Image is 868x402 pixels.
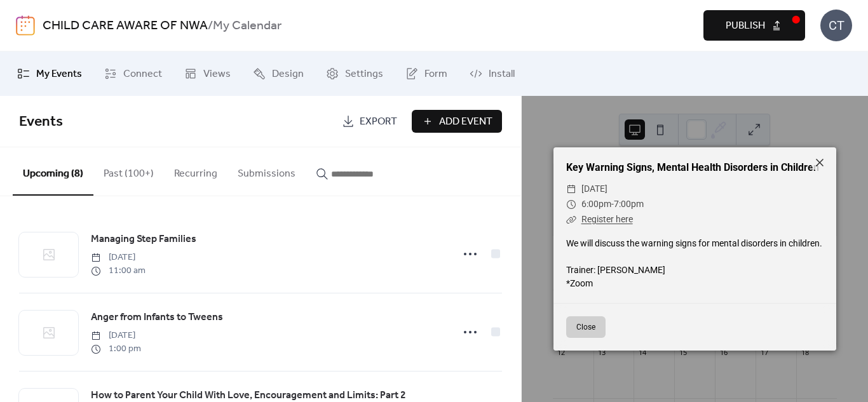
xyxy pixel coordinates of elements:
[203,67,231,82] span: Views
[95,57,172,91] a: Connect
[566,197,576,212] div: ​
[581,182,607,197] span: [DATE]
[703,10,805,41] button: Publish
[424,67,447,82] span: Form
[91,264,146,278] span: 11:00 am
[439,114,492,130] span: Add Event
[243,57,313,91] a: Design
[566,316,606,338] button: Close
[91,310,223,325] span: Anger from Infants to Tweens
[123,67,162,82] span: Connect
[332,110,407,133] a: Export
[19,108,63,136] span: Events
[460,57,524,91] a: Install
[611,199,614,209] span: -
[566,182,576,197] div: ​
[316,57,393,91] a: Settings
[208,14,213,38] b: /
[8,57,92,91] a: My Events
[91,251,146,264] span: [DATE]
[581,214,633,224] a: Register here
[91,231,196,248] a: Managing Step Families
[227,147,306,194] button: Submissions
[36,67,82,82] span: My Events
[91,309,223,326] a: Anger from Infants to Tweens
[91,342,141,356] span: 1:00 pm
[175,57,240,91] a: Views
[164,147,227,194] button: Recurring
[581,199,611,209] span: 6:00pm
[16,15,35,36] img: logo
[396,57,457,91] a: Form
[820,10,852,41] div: CT
[553,237,836,290] div: We will discuss the warning signs for mental disorders in children. Trainer: [PERSON_NAME] *Zoom
[489,67,515,82] span: Install
[43,14,208,38] a: CHILD CARE AWARE OF NWA
[272,67,304,82] span: Design
[566,212,576,227] div: ​
[614,199,644,209] span: 7:00pm
[213,14,281,38] b: My Calendar
[566,161,819,173] a: Key Warning Signs, Mental Health Disorders in Children
[345,67,383,82] span: Settings
[360,114,397,130] span: Export
[13,147,93,196] button: Upcoming (8)
[726,18,765,34] span: Publish
[93,147,164,194] button: Past (100+)
[91,329,141,342] span: [DATE]
[412,110,502,133] button: Add Event
[91,232,196,247] span: Managing Step Families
